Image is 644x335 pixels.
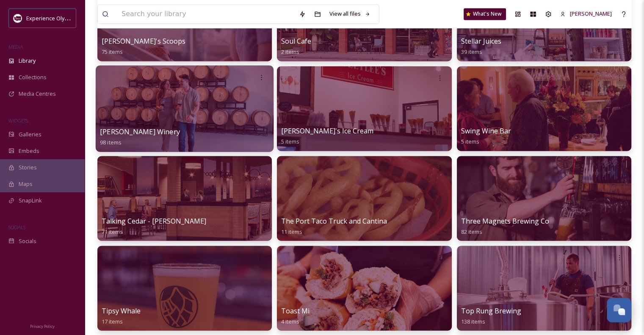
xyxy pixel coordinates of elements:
span: Socials [19,237,36,245]
span: Privacy Policy [30,324,55,329]
span: 71 items [102,227,123,235]
span: Three Magnets Brewing Co [461,216,549,225]
a: View all files [325,6,375,22]
a: Soul Cafe2 items [281,37,311,55]
span: 138 items [461,317,485,325]
a: Toast Mi4 items [281,307,310,325]
span: Embeds [19,147,39,155]
a: The Port Taco Truck and Cantina11 items [281,217,387,235]
span: Toast Mi [281,306,310,315]
span: Tipsy Whale [102,306,141,315]
span: 75 items [102,48,123,55]
a: Talking Cedar - [PERSON_NAME]71 items [102,217,206,235]
span: MEDIA [8,44,23,50]
a: Privacy Policy [30,321,55,331]
span: Library [19,57,36,65]
img: download.jpeg [14,14,22,22]
input: Search your library [117,5,295,23]
span: Swing Wine Bar [461,126,511,136]
a: Stellar Juices39 items [461,37,501,55]
span: [PERSON_NAME] Winery [100,127,180,136]
span: WIDGETS [8,117,28,124]
span: The Port Taco Truck and Cantina [281,216,387,225]
span: [PERSON_NAME] [570,10,612,17]
span: 98 items [100,138,122,146]
span: 82 items [461,227,482,235]
a: Top Rung Brewing138 items [461,307,521,325]
span: Talking Cedar - [PERSON_NAME] [102,216,206,225]
span: 5 items [281,138,299,145]
a: [PERSON_NAME]'s Ice Cream5 items [281,127,373,145]
a: What's New [464,8,506,20]
span: 2 items [281,48,299,55]
span: Galleries [19,130,41,138]
a: [PERSON_NAME] [556,6,616,22]
span: Soul Cafe [281,36,311,46]
span: 39 items [461,48,482,55]
span: Collections [19,73,47,81]
span: SnapLink [19,197,42,205]
span: [PERSON_NAME]'s Ice Cream [281,126,373,136]
a: [PERSON_NAME]'s Scoops75 items [102,37,185,55]
span: 17 items [102,317,123,325]
span: Experience Olympia [26,14,77,22]
span: 4 items [281,317,299,325]
button: Open Chat [607,298,631,322]
span: Stories [19,163,37,172]
a: Swing Wine Bar5 items [461,127,511,145]
span: Media Centres [19,90,56,98]
span: Maps [19,180,33,188]
a: [PERSON_NAME] Winery98 items [100,127,180,146]
span: 11 items [281,227,302,235]
a: Three Magnets Brewing Co82 items [461,217,549,235]
span: Top Rung Brewing [461,306,521,315]
span: Stellar Juices [461,36,501,46]
a: Tipsy Whale17 items [102,307,141,325]
span: [PERSON_NAME]'s Scoops [102,36,185,46]
span: SOCIALS [8,224,25,230]
span: 5 items [461,138,479,145]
